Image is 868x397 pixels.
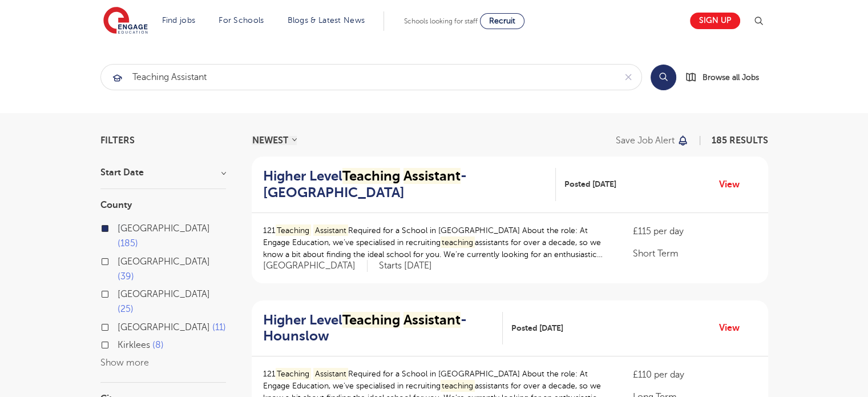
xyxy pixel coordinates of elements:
[118,289,125,296] input: [GEOGRAPHIC_DATA] 25
[118,256,210,267] span: [GEOGRAPHIC_DATA]
[633,247,756,260] p: Short Term
[212,322,226,332] span: 11
[276,224,312,236] mark: Teaching
[616,136,689,145] button: Save job alert
[651,65,676,90] button: Search
[712,135,768,146] span: 185 RESULTS
[313,368,348,380] mark: Assistant
[441,236,475,248] mark: teaching
[100,200,226,210] h3: County
[313,224,348,236] mark: Assistant
[263,312,494,345] h2: Higher Level - Hounslow
[100,358,149,368] button: Show more
[690,13,740,29] a: Sign up
[403,168,461,184] mark: Assistant
[118,304,134,314] span: 25
[342,168,400,184] mark: Teaching
[379,260,432,272] p: Starts [DATE]
[342,312,400,328] mark: Teaching
[685,71,768,84] a: Browse all Jobs
[118,223,125,231] input: [GEOGRAPHIC_DATA] 185
[118,340,125,347] input: Kirklees 8
[703,71,759,84] span: Browse all Jobs
[480,13,524,29] a: Recruit
[118,289,210,299] span: [GEOGRAPHIC_DATA]
[100,136,135,145] span: Filters
[263,312,503,345] a: Higher LevelTeaching Assistant- Hounslow
[615,65,641,90] button: Clear
[288,16,365,25] a: Blogs & Latest News
[263,224,611,260] p: 121 Required for a School in [GEOGRAPHIC_DATA] About the role: At Engage Education, we’ve special...
[118,322,210,332] span: [GEOGRAPHIC_DATA]
[100,168,226,177] h3: Start Date
[616,136,675,145] p: Save job alert
[101,65,615,90] input: Submit
[719,177,748,192] a: View
[633,224,756,238] p: £115 per day
[276,368,312,380] mark: Teaching
[118,223,210,234] span: [GEOGRAPHIC_DATA]
[103,7,148,35] img: Engage Education
[152,340,164,350] span: 8
[118,322,125,330] input: [GEOGRAPHIC_DATA] 11
[263,168,556,201] a: Higher LevelTeaching Assistant- [GEOGRAPHIC_DATA]
[633,368,756,382] p: £110 per day
[489,17,515,25] span: Recruit
[118,340,150,350] span: Kirklees
[263,260,368,272] span: [GEOGRAPHIC_DATA]
[441,380,475,392] mark: teaching
[719,320,748,335] a: View
[564,178,616,190] span: Posted [DATE]
[118,271,134,282] span: 39
[404,17,478,25] span: Schools looking for staff
[403,312,461,328] mark: Assistant
[162,16,196,25] a: Find jobs
[263,168,547,201] h2: Higher Level - [GEOGRAPHIC_DATA]
[219,16,264,25] a: For Schools
[118,256,125,264] input: [GEOGRAPHIC_DATA] 39
[100,64,642,90] div: Submit
[511,322,563,334] span: Posted [DATE]
[118,238,138,248] span: 185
